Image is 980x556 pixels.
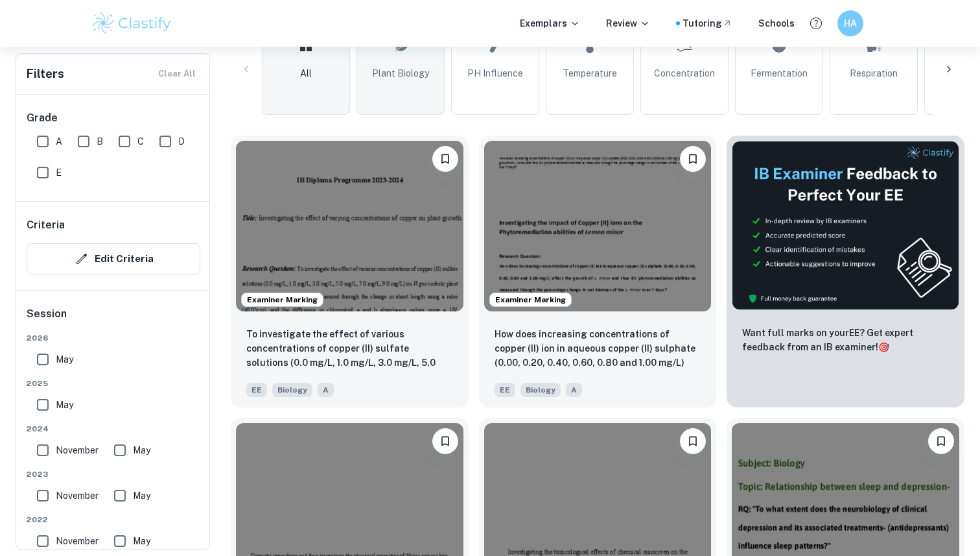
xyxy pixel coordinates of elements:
span: Plant Biology [372,66,429,80]
h6: Criteria [27,217,65,233]
button: Bookmark [680,146,706,172]
a: Examiner MarkingBookmarkHow does increasing concentrations of copper (II) ion in aqueous copper (... [479,136,717,407]
span: D [178,134,185,149]
h6: Filters [27,65,64,83]
a: Schools [758,16,795,30]
button: Help and Feedback [805,12,827,34]
button: HA [837,10,863,36]
h6: Grade [27,110,200,126]
span: Examiner Marking [242,294,323,306]
span: E [56,165,62,180]
span: November [56,489,99,503]
span: Respiration [850,66,898,80]
span: pH Influence [467,66,523,80]
span: May [56,398,73,412]
span: A [56,134,62,149]
span: Fermentation [751,66,808,80]
p: Want full marks on your EE ? Get expert feedback from an IB examiner! [742,326,949,354]
span: 2022 [27,514,200,526]
span: Examiner Marking [490,294,571,306]
span: 2026 [27,332,200,344]
span: EE [495,383,515,397]
span: November [56,534,99,548]
button: Bookmark [432,146,458,172]
span: May [133,443,150,457]
p: To investigate the effect of various concentrations of copper (II) sulfate solutions (0.0 mg/L, 1... [246,327,453,371]
img: Clastify logo [91,10,173,36]
span: May [56,352,73,367]
span: November [56,443,99,457]
span: All [300,66,312,80]
a: Examiner MarkingBookmarkTo investigate the effect of various concentrations of copper (II) sulfat... [231,136,469,407]
img: Biology EE example thumbnail: To investigate the effect of various con [236,141,463,311]
img: Biology EE example thumbnail: How does increasing concentrations of co [484,141,712,311]
span: EE [246,383,267,397]
a: Tutoring [682,16,732,30]
button: Bookmark [680,428,706,454]
p: Review [606,16,650,30]
span: 2024 [27,423,200,435]
span: Concentration [654,66,715,80]
span: Temperature [563,66,617,80]
span: 🎯 [878,342,889,352]
span: C [137,134,144,149]
span: Biology [272,383,312,397]
span: 2025 [27,378,200,389]
p: Exemplars [520,16,580,30]
button: Bookmark [928,428,954,454]
span: May [133,489,150,503]
span: Biology [520,383,561,397]
span: May [133,534,150,548]
span: A [566,383,582,397]
span: A [318,383,334,397]
button: Edit Criteria [27,243,200,274]
span: 2023 [27,468,200,480]
button: Bookmark [432,428,458,454]
p: How does increasing concentrations of copper (II) ion in aqueous copper (II) sulphate (0.00, 0.20... [495,327,701,371]
a: ThumbnailWant full marks on yourEE? Get expert feedback from an IB examiner! [727,136,964,407]
img: Thumbnail [732,141,959,310]
span: B [97,134,103,149]
h6: Session [27,306,200,332]
h6: HA [843,16,858,30]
